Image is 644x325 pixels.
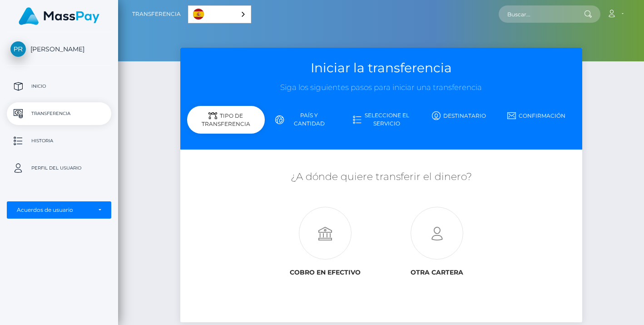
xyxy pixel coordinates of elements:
div: Tipo de transferencia [187,106,265,134]
h3: Iniciar la transferencia [187,59,575,77]
h6: Cobro en efectivo [276,269,374,276]
a: Seleccione el servicio [342,108,420,131]
img: MassPay [19,7,99,25]
p: Transferencia [10,107,108,120]
input: Buscar... [499,5,584,23]
p: Inicio [10,80,108,93]
a: Destinatario [420,108,498,124]
a: Transferencia [7,102,111,125]
a: Confirmación [498,108,575,124]
button: Acuerdos de usuario [7,201,111,219]
a: Español [188,6,251,23]
aside: Language selected: Español [188,5,251,23]
h5: ¿A dónde quiere transferir el dinero? [187,170,575,184]
h3: Siga los siguientes pasos para iniciar una transferencia [187,82,575,93]
a: Perfil del usuario [7,157,111,180]
h6: Otra cartera [388,269,486,276]
a: Inicio [7,75,111,98]
p: Historia [10,134,108,148]
div: Acuerdos de usuario [17,206,91,214]
a: Historia [7,130,111,152]
div: Language [188,5,251,23]
span: [PERSON_NAME] [7,45,111,53]
p: Perfil del usuario [10,161,108,175]
a: Transferencia [132,5,181,24]
a: País y cantidad [265,108,342,131]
